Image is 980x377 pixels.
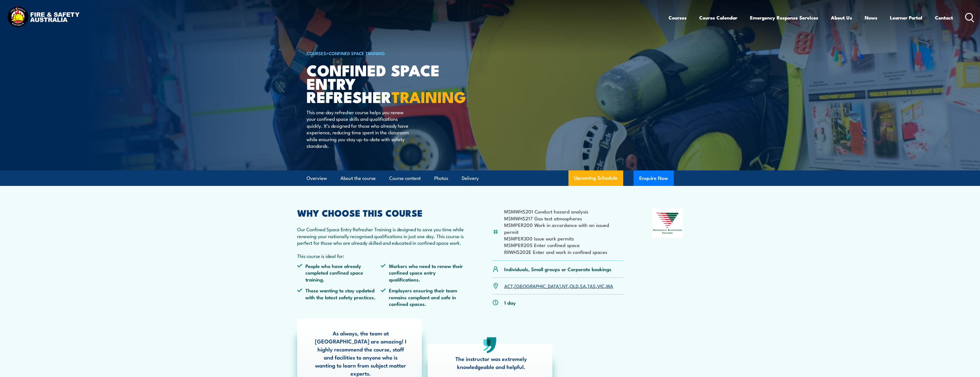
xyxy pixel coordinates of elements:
[307,50,448,57] h6: >
[606,282,613,289] a: WA
[587,282,596,289] a: TAS
[504,221,624,235] li: MSMPER200 Work in accordance with an issued permit
[504,266,611,272] p: Individuals, Small groups or Corporate bookings
[389,171,421,186] a: Course content
[434,171,448,186] a: Photos
[307,63,448,103] h1: Confined Space Entry Refresher
[580,282,586,289] a: SA
[307,171,327,186] a: Overview
[504,283,613,289] p: , , , , , , ,
[504,248,624,255] li: RIIWHS202E Enter and work in confined spaces
[562,282,568,289] a: NT
[597,282,605,289] a: VIC
[699,10,737,25] a: Course Calendar
[570,282,578,289] a: QLD
[297,263,381,283] li: People who have already completed confined space training.
[865,10,877,25] a: News
[504,242,624,248] li: MSMPER205 Enter confined space
[462,171,479,186] a: Delivery
[297,287,381,307] li: Those wanting to stay updated with the latest safety practices.
[307,109,411,149] p: This one-day refresher course helps you renew your confined space skills and qualifications quick...
[504,215,624,221] li: MSMWHS217 Gas test atmospheres
[831,10,852,25] a: About Us
[297,252,465,259] p: This course is ideal for:
[504,282,513,289] a: ACT
[634,170,674,186] button: Enquire Now
[935,10,953,25] a: Contact
[329,50,385,56] a: Confined Space Training
[504,235,624,242] li: MSMPER300 Issue work permits
[504,299,516,306] p: 1 day
[652,209,683,238] img: Nationally Recognised Training logo.
[445,355,538,371] p: The instructor was extremely knowledgeable and helpful.
[381,263,464,283] li: Workers who need to renew their confined space entry qualifications.
[669,10,687,25] a: Courses
[381,287,464,307] li: Employers ensuring their team remains compliant and safe in confined spaces.
[568,170,623,186] a: Upcoming Schedule
[297,209,465,217] h2: WHY CHOOSE THIS COURSE
[750,10,818,25] a: Emergency Response Services
[504,208,624,215] li: MSMWHS201 Conduct hazard analysis
[340,171,376,186] a: About the course
[297,226,465,246] p: Our Confined Space Entry Refresher Training is designed to save you time while renewing your nati...
[391,84,466,108] strong: TRAINING
[307,50,326,56] a: COURSES
[515,282,561,289] a: [GEOGRAPHIC_DATA]
[890,10,922,25] a: Learner Portal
